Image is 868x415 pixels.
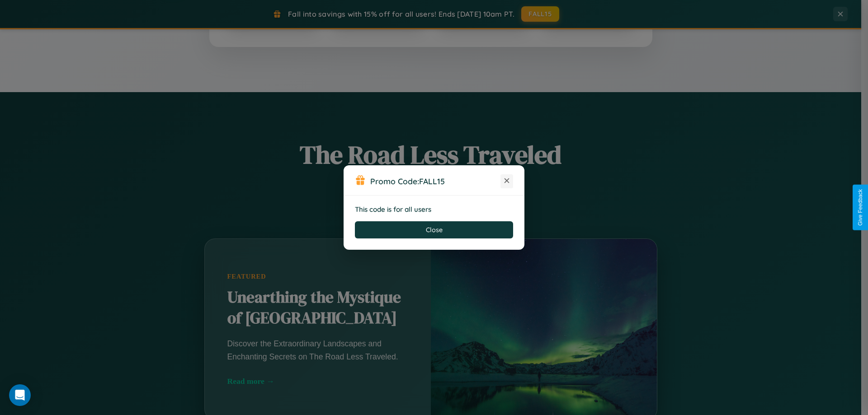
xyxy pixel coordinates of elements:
div: Open Intercom Messenger [9,384,31,406]
h3: Promo Code: [370,176,500,186]
div: Give Feedback [857,189,863,226]
strong: This code is for all users [355,205,431,214]
b: FALL15 [419,176,445,186]
button: Close [355,221,513,238]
